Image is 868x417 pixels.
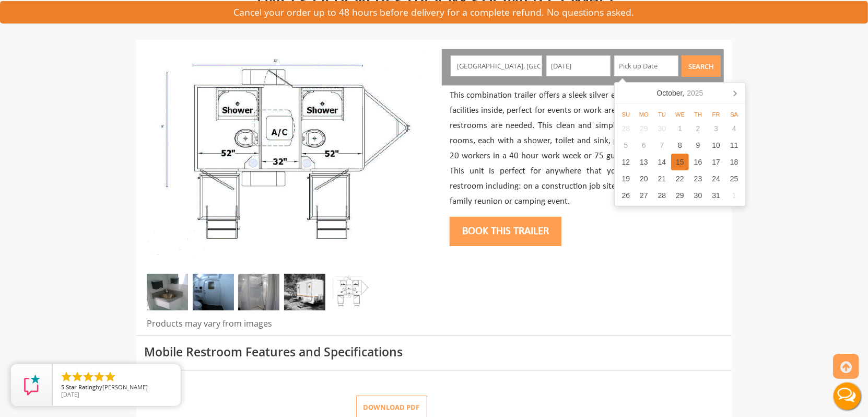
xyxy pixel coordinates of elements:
[61,384,172,391] span: by
[671,170,689,187] div: 22
[725,110,744,119] div: Sa
[707,154,725,170] div: 17
[617,110,635,119] div: Su
[104,370,116,383] li: 
[671,187,689,204] div: 29
[82,370,95,383] li: 
[671,154,689,170] div: 15
[617,120,635,137] div: 28
[671,137,689,154] div: 8
[144,345,724,358] h3: Mobile Restroom Features and Specifications
[689,170,707,187] div: 23
[614,55,678,76] input: Pick up Date
[725,137,743,154] div: 11
[707,120,725,137] div: 3
[635,154,653,170] div: 13
[707,110,725,119] div: Fr
[682,55,721,77] button: Search
[193,274,234,310] img: private toilet area with flushing toilet and sanitized sink.
[144,49,426,258] img: outside photo of 2 stations shower combo trailer
[60,370,73,383] li: 
[653,170,671,187] div: 21
[635,120,653,137] div: 29
[93,370,105,383] li: 
[61,390,79,398] span: [DATE]
[617,170,635,187] div: 19
[689,120,707,137] div: 2
[451,55,543,76] input: Enter your Address
[653,187,671,204] div: 28
[707,137,725,154] div: 10
[617,154,635,170] div: 12
[102,383,148,391] span: [PERSON_NAME]
[725,170,743,187] div: 25
[238,274,279,310] img: Private shower area is sparkling clean, private and comfortable
[653,120,671,137] div: 30
[147,274,188,310] img: private sink
[689,137,707,154] div: 9
[687,88,703,98] i: 2025
[71,370,84,383] li: 
[21,375,42,396] img: Review Rating
[546,55,611,76] input: Delivery Date
[689,110,707,119] div: Th
[635,187,653,204] div: 27
[725,187,743,204] div: 1
[450,88,716,209] p: This combination trailer offers a sleek silver exterior with sparkling white facilities inside, p...
[671,120,689,137] div: 1
[66,383,96,391] span: Star Rating
[707,187,725,204] div: 31
[826,375,868,417] button: Live Chat
[284,274,325,310] img: outside photo of 2 stations shower combo trailer
[707,170,725,187] div: 24
[348,402,427,412] a: Download pdf
[653,137,671,154] div: 7
[144,318,426,335] div: Products may vary from images
[635,110,653,119] div: Mo
[653,85,708,101] div: October,
[617,187,635,204] div: 26
[653,154,671,170] div: 14
[635,137,653,154] div: 6
[61,383,64,391] span: 5
[653,110,671,119] div: Tu
[725,154,743,170] div: 18
[635,170,653,187] div: 20
[689,187,707,204] div: 30
[450,217,561,246] button: Book this trailer
[725,120,743,137] div: 4
[617,137,635,154] div: 5
[330,274,371,310] img: 2 unit shower/restroom combo
[671,110,689,119] div: We
[689,154,707,170] div: 16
